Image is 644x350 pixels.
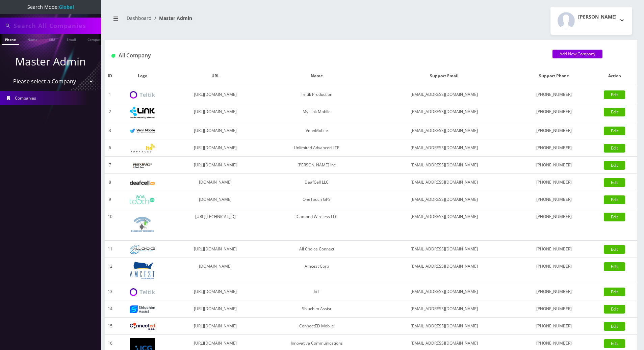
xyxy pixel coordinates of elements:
[130,245,155,254] img: All Choice Connect
[516,174,592,191] td: [PHONE_NUMBER]
[63,34,79,44] a: Email
[261,241,372,258] td: All Choice Connect
[2,34,19,45] a: Phone
[516,258,592,283] td: [PHONE_NUMBER]
[372,66,516,86] th: Support Email
[516,208,592,241] td: [PHONE_NUMBER]
[552,50,602,58] a: Add New Company
[170,318,261,335] td: [URL][DOMAIN_NAME]
[170,157,261,174] td: [URL][DOMAIN_NAME]
[604,245,625,254] a: Edit
[516,318,592,335] td: [PHONE_NUMBER]
[170,174,261,191] td: [DOMAIN_NAME]
[516,191,592,208] td: [PHONE_NUMBER]
[604,127,625,135] a: Edit
[372,122,516,139] td: [EMAIL_ADDRESS][DOMAIN_NAME]
[516,103,592,122] td: [PHONE_NUMBER]
[516,157,592,174] td: [PHONE_NUMBER]
[550,7,632,35] button: [PERSON_NAME]
[372,86,516,103] td: [EMAIL_ADDRESS][DOMAIN_NAME]
[372,174,516,191] td: [EMAIL_ADDRESS][DOMAIN_NAME]
[604,262,625,271] a: Edit
[170,241,261,258] td: [URL][DOMAIN_NAME]
[516,283,592,300] td: [PHONE_NUMBER]
[130,212,155,237] img: Diamond Wireless LLC
[105,258,115,283] td: 12
[170,86,261,103] td: [URL][DOMAIN_NAME]
[170,122,261,139] td: [URL][DOMAIN_NAME]
[84,34,107,44] a: Company
[130,162,155,169] img: Rexing Inc
[130,144,155,153] img: Unlimited Advanced LTE
[111,52,542,59] h1: All Company
[130,181,155,185] img: DeafCell LLC
[130,261,155,279] img: Amcest Corp
[27,4,74,10] span: Search Mode:
[170,283,261,300] td: [URL][DOMAIN_NAME]
[170,139,261,157] td: [URL][DOMAIN_NAME]
[372,191,516,208] td: [EMAIL_ADDRESS][DOMAIN_NAME]
[604,213,625,221] a: Edit
[46,34,58,44] a: SIM
[105,86,115,103] td: 1
[516,66,592,86] th: Support Phone
[105,122,115,139] td: 3
[516,300,592,318] td: [PHONE_NUMBER]
[105,191,115,208] td: 9
[130,323,155,330] img: ConnectED Mobile
[170,103,261,122] td: [URL][DOMAIN_NAME]
[261,66,372,86] th: Name
[372,318,516,335] td: [EMAIL_ADDRESS][DOMAIN_NAME]
[578,14,617,20] h2: [PERSON_NAME]
[170,258,261,283] td: [DOMAIN_NAME]
[516,86,592,103] td: [PHONE_NUMBER]
[127,15,152,21] a: Dashboard
[170,191,261,208] td: [DOMAIN_NAME]
[372,157,516,174] td: [EMAIL_ADDRESS][DOMAIN_NAME]
[130,195,155,204] img: OneTouch GPS
[261,258,372,283] td: Amcest Corp
[372,208,516,241] td: [EMAIL_ADDRESS][DOMAIN_NAME]
[261,191,372,208] td: OneTouch GPS
[261,103,372,122] td: My Link Mobile
[105,103,115,122] td: 2
[105,208,115,241] td: 10
[170,208,261,241] td: [URL][TECHNICAL_ID]
[604,90,625,99] a: Edit
[261,300,372,318] td: Shluchim Assist
[261,174,372,191] td: DeafCell LLC
[261,318,372,335] td: ConnectED Mobile
[24,34,41,44] a: Name
[516,122,592,139] td: [PHONE_NUMBER]
[15,95,36,101] span: Companies
[372,283,516,300] td: [EMAIL_ADDRESS][DOMAIN_NAME]
[604,161,625,170] a: Edit
[105,241,115,258] td: 11
[59,4,74,10] strong: Global
[115,66,170,86] th: Logo
[105,318,115,335] td: 15
[372,139,516,157] td: [EMAIL_ADDRESS][DOMAIN_NAME]
[130,288,155,296] img: IoT
[604,144,625,153] a: Edit
[372,300,516,318] td: [EMAIL_ADDRESS][DOMAIN_NAME]
[604,339,625,348] a: Edit
[130,305,155,313] img: Shluchim Assist
[130,107,155,118] img: My Link Mobile
[14,19,100,32] input: Search All Companies
[604,322,625,331] a: Edit
[261,283,372,300] td: IoT
[604,178,625,187] a: Edit
[105,157,115,174] td: 7
[105,283,115,300] td: 13
[261,139,372,157] td: Unlimited Advanced LTE
[110,11,366,30] nav: breadcrumb
[516,139,592,157] td: [PHONE_NUMBER]
[372,103,516,122] td: [EMAIL_ADDRESS][DOMAIN_NAME]
[516,241,592,258] td: [PHONE_NUMBER]
[372,258,516,283] td: [EMAIL_ADDRESS][DOMAIN_NAME]
[105,66,115,86] th: ID
[261,208,372,241] td: Diamond Wireless LLC
[105,300,115,318] td: 14
[261,157,372,174] td: [PERSON_NAME] Inc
